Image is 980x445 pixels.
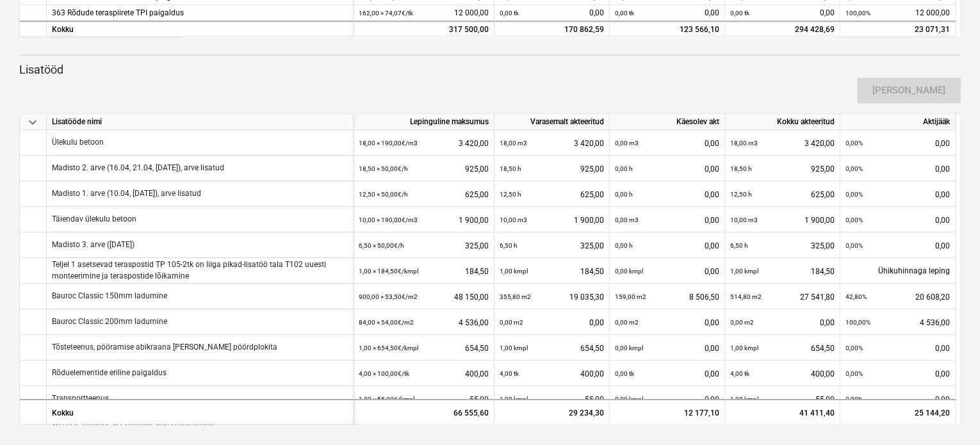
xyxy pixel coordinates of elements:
small: 355,80 m2 [500,293,531,300]
div: 625,00 [500,181,604,207]
small: 0,00% [845,370,863,377]
div: 1 900,00 [359,207,489,233]
small: 0,00 h [615,242,633,249]
small: 514,80 m2 [730,293,762,300]
small: 162,00 × 74,07€ / tk [359,10,413,17]
div: 0,00 [615,386,719,412]
p: Madisto 2. arve (16.04, 21.04, [DATE]), arve lisatud [52,163,224,174]
div: Käesolev akt [610,114,725,130]
div: 0,00 [615,130,719,156]
small: 0,00 h [615,165,633,172]
div: 8 506,50 [615,284,719,310]
small: 4,00 tk [500,370,519,377]
div: 184,50 [730,258,835,284]
div: 294 428,69 [725,21,840,37]
div: 25 144,20 [840,398,956,424]
small: 6,50 h [730,242,748,249]
small: 1,00 × 654,50€ / kmpl [359,344,418,352]
p: Madisto 1. arve (10.04, [DATE]), arve lisatud [52,188,201,199]
div: 170 862,59 [500,22,604,38]
small: 0,00 m3 [615,140,639,147]
small: 0,00% [845,344,863,352]
div: 3 420,00 [359,130,489,156]
small: 1,00 kmpl [730,396,758,403]
div: 1 900,00 [500,207,604,233]
div: Varasemalt akteeritud [494,114,610,130]
small: 10,00 m3 [500,216,527,223]
div: 55,00 [730,386,835,412]
small: 0,00% [845,216,863,223]
div: 0,00 [615,232,719,259]
small: 12,50 × 50,00€ / h [359,191,408,198]
div: 654,50 [500,335,604,361]
small: 100,00% [845,10,870,17]
small: 0,00 tk [730,10,749,17]
small: 42,80% [845,293,867,300]
p: Täiendav ülekulu betoon [52,214,136,225]
small: 0,00 m2 [615,319,639,326]
div: 41 411,40 [725,398,840,424]
div: 12 000,00 [359,5,489,21]
div: 66 555,60 [354,398,494,424]
div: 625,00 [730,181,835,207]
div: 55,00 [500,386,604,412]
div: 325,00 [359,232,489,259]
small: 0,00% [845,191,863,198]
div: 12 177,10 [615,400,719,425]
div: Aktijääk [840,114,956,130]
div: 0,00 [845,156,950,182]
div: 20 608,20 [845,284,950,310]
div: 29 234,30 [494,398,610,424]
div: 0,00 [615,360,719,387]
div: 48 150,00 [359,284,489,310]
small: 0,00 tk [500,10,519,17]
small: 18,50 h [500,165,521,172]
div: 3 420,00 [500,130,604,156]
small: 1,00 kmpl [500,268,528,275]
div: 325,00 [500,232,604,259]
div: 27 541,80 [730,284,835,310]
div: 19 035,30 [500,284,604,310]
p: Lisatööd [19,62,961,77]
small: 0,00% [845,165,863,172]
div: 925,00 [359,156,489,182]
div: 0,00 [730,5,835,21]
small: 0,00 m2 [500,319,523,326]
div: 0,00 [845,335,950,361]
div: 1 900,00 [730,207,835,233]
div: 0,00 [845,360,950,387]
div: 654,50 [359,335,489,361]
small: 12,50 h [500,191,521,198]
small: 18,50 h [730,165,752,172]
div: 363 Rõdude teraspiirete TPI paigaldus [52,5,348,21]
p: Bauroc Classic 200mm ladumine [52,316,167,327]
div: 400,00 [500,360,604,387]
div: 0,00 [615,181,719,207]
div: 0,00 [500,5,604,21]
div: 654,50 [730,335,835,361]
div: 925,00 [500,156,604,182]
p: Ülekulu betoon [52,137,104,148]
small: 0,00 m2 [730,319,754,326]
small: 0,00 h [615,191,633,198]
div: 184,50 [359,258,489,284]
small: 6,50 h [500,242,518,249]
div: 925,00 [730,156,835,182]
small: 0,00 tk [615,10,634,17]
p: Madisto 3. arve ([DATE]) [52,239,135,250]
p: Rõduelementide eriline paigaldus [52,368,167,378]
div: Lisatööde nimi [47,114,354,130]
small: 1,00 kmpl [500,396,528,403]
p: Transportteenus [52,393,109,404]
div: 325,00 [730,232,835,259]
div: 4 536,00 [359,309,489,336]
p: Tõsteteenus, pööramise abikraana [PERSON_NAME] pöördplokita [52,342,277,353]
small: 1,00 kmpl [500,344,528,352]
div: Ühikuhinnaga leping [840,258,956,284]
div: 12 000,00 [845,5,950,21]
div: 0,00 [615,207,719,233]
small: 0,00% [845,396,863,403]
small: 0,00 kmpl [615,268,643,275]
p: Teljel 1 asetsevad teraspostid TP 105-2tk on liiga pikad-lisatöö tala T102 uuesti monteerimine ja... [52,259,348,281]
div: 0,00 [730,309,835,336]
